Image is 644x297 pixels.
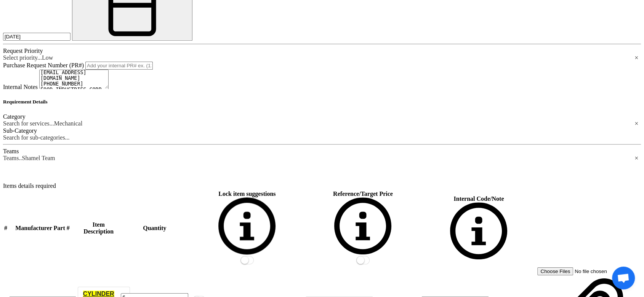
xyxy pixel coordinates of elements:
span: × [634,54,638,61]
h5: Requirement Details [3,99,641,105]
label: Sub-Category [3,127,37,134]
span: Clear all [634,120,641,127]
span: Lock item suggestions [218,191,276,197]
span: Clear all [634,54,641,62]
input: Delivery Date [3,33,70,41]
span: Internal Code/Note [453,195,504,202]
div: Open chat [612,267,635,289]
label: Teams [3,148,19,154]
span: × [634,155,638,162]
label: Category [3,113,26,120]
input: Add your internal PR# ex. (1234, 3444, 4344)(Optional) [85,62,153,70]
th: Serial Number [4,190,8,266]
th: Quantity [120,190,189,266]
label: Request Priority [3,48,43,54]
span: Clear all [634,155,641,162]
th: Manufacturer Part # [8,190,77,266]
label: Purchase Request Number (PR#) [3,62,84,68]
label: Items details required [3,183,56,189]
span: × [634,120,638,127]
th: Item Description [77,190,120,266]
label: Internal Notes [3,84,38,90]
span: Reference/Target Price [333,191,393,197]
